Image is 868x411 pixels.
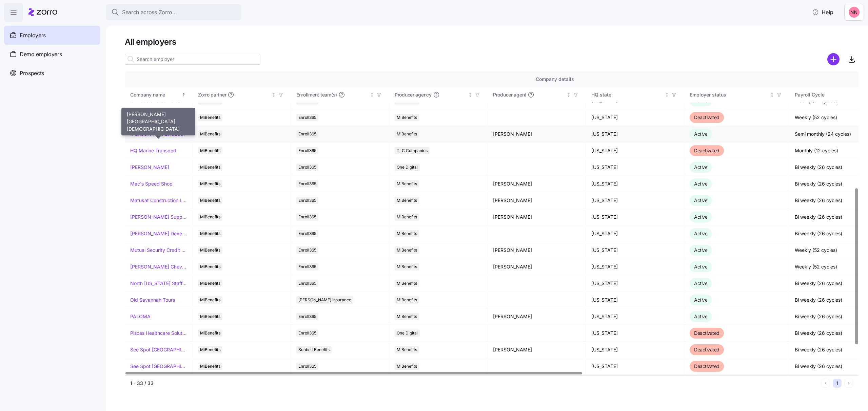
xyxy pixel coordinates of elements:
span: Active [694,313,707,319]
span: MiBenefits [397,197,417,204]
input: Search employer [125,54,260,65]
span: MiBenefits [200,246,220,254]
div: Not sorted [665,92,669,97]
td: [US_STATE] [586,358,684,375]
td: [PERSON_NAME] [488,308,586,325]
span: MiBenefits [397,230,417,237]
td: [US_STATE] [586,308,684,325]
td: [US_STATE] [586,242,684,259]
span: Enroll365 [298,363,316,370]
span: Enroll365 [298,280,316,287]
td: [US_STATE] [586,259,684,275]
span: Enroll365 [298,147,316,154]
span: Enroll365 [298,246,316,254]
a: PALOMA [130,313,151,320]
span: Producer agent [493,91,526,98]
a: Mac's Speed Shop [130,180,173,187]
button: Help [807,5,839,19]
span: Deactivated [694,148,719,153]
a: See Spot [GEOGRAPHIC_DATA] [130,363,187,370]
a: Mutual Security Credit Union [130,247,187,254]
span: Employers [20,31,46,40]
th: Producer agentNot sorted [488,87,586,103]
span: Enroll365 [298,197,316,204]
div: Company name [130,91,180,99]
a: [PERSON_NAME][GEOGRAPHIC_DATA][DEMOGRAPHIC_DATA] [130,131,187,137]
a: Pisces Healthcare Solutions [130,330,187,337]
td: [US_STATE] [586,292,684,308]
td: [US_STATE] [586,275,684,292]
span: TLC Companies [397,147,428,154]
span: Active [694,247,707,253]
span: MiBenefits [397,280,417,287]
td: [US_STATE] [586,176,684,192]
a: Grand Fire Protection [130,114,177,121]
span: Active [694,264,707,269]
a: [PERSON_NAME] Chevrolet [130,263,187,270]
span: One Digital [397,329,418,337]
span: MiBenefits [200,147,220,154]
td: [US_STATE] [586,225,684,242]
a: North [US_STATE] Staffing [130,280,187,287]
td: [PERSON_NAME] [488,126,586,143]
span: MiBenefits [200,280,220,287]
th: Zorro partnerNot sorted [193,87,291,103]
div: Not sorted [566,92,571,97]
span: MiBenefits [397,363,417,370]
div: Not sorted [770,92,774,97]
span: Active [694,297,707,303]
span: Zorro partner [198,91,226,98]
span: MiBenefits [397,130,417,138]
span: Demo employers [20,50,62,59]
td: [PERSON_NAME] [488,176,586,192]
a: HQ Marine Transport [130,147,177,154]
span: One Digital [397,164,418,171]
th: Employer statusNot sorted [684,87,789,103]
span: MiBenefits [397,246,417,254]
a: [PERSON_NAME] Development Corporation [130,230,187,237]
img: 37cb906d10cb440dd1cb011682786431 [849,7,860,18]
th: HQ stateNot sorted [586,87,684,103]
a: Matukat Construction LLC [130,197,187,204]
span: Enroll365 [298,213,316,221]
span: MiBenefits [200,230,220,237]
span: MiBenefits [200,197,220,204]
td: [PERSON_NAME] [488,259,586,275]
span: MiBenefits [200,329,220,337]
a: Prospects [4,64,100,83]
td: [PERSON_NAME] [488,192,586,209]
th: Company nameSorted ascending [125,87,193,103]
span: MiBenefits [200,346,220,353]
span: Deactivated [694,330,719,336]
span: Search across Zorro... [122,8,177,17]
span: Enroll365 [298,329,316,337]
span: Enrollment team(s) [296,91,337,98]
span: MiBenefits [200,180,220,188]
span: Enroll365 [298,114,316,121]
div: Not sorted [468,92,473,97]
a: [PERSON_NAME] [130,164,169,171]
td: [PERSON_NAME] [488,342,586,358]
th: Producer agencyNot sorted [389,87,488,103]
span: Active [694,131,707,137]
span: MiBenefits [200,263,220,271]
div: Not sorted [370,92,374,97]
span: Enroll365 [298,263,316,271]
span: MiBenefits [200,164,220,171]
a: Employers [4,26,100,45]
span: Active [694,98,707,104]
div: Sorted ascending [181,92,186,97]
span: Deactivated [694,114,719,120]
button: 1 [833,379,842,388]
span: Active [694,280,707,286]
span: MiBenefits [397,263,417,271]
td: [PERSON_NAME] [488,209,586,225]
span: MiBenefits [397,346,417,353]
td: [US_STATE] [586,109,684,126]
a: Demo employers [4,45,100,64]
span: MiBenefits [397,313,417,320]
span: Active [694,214,707,220]
td: [US_STATE] [586,126,684,143]
span: Deactivated [694,347,719,352]
span: MiBenefits [200,363,220,370]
